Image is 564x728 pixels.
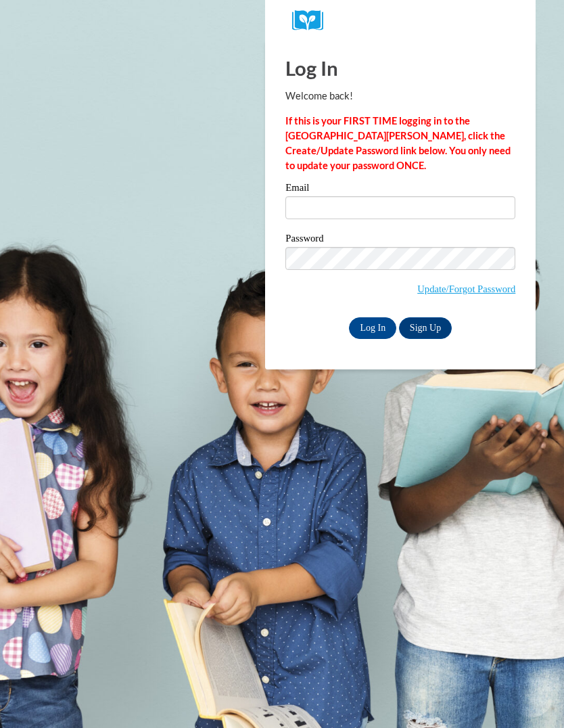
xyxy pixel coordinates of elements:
[510,674,553,717] iframe: Button to launch messaging window
[285,89,515,104] p: Welcome back!
[285,233,515,247] label: Password
[292,10,509,31] a: COX Campus
[285,115,511,171] strong: If this is your FIRST TIME logging in to the [GEOGRAPHIC_DATA][PERSON_NAME], click the Create/Upd...
[349,317,396,339] input: Log In
[399,317,452,339] a: Sign Up
[285,54,515,82] h1: Log In
[285,183,515,196] label: Email
[417,283,515,294] a: Update/Forgot Password
[292,10,333,31] img: Logo brand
